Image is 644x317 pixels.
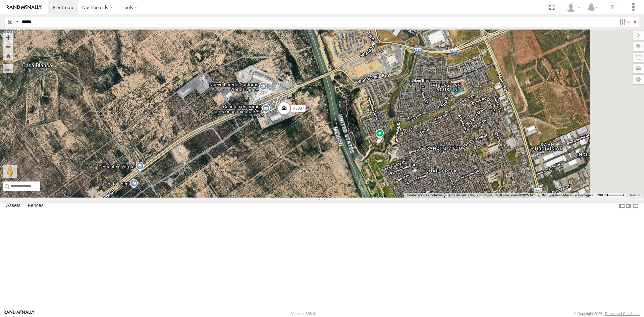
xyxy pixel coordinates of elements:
span: RJ037 [293,106,305,111]
button: Zoom in [3,33,13,42]
div: Pablo Ruiz [563,2,583,12]
label: Dock Summary Table to the Right [625,201,632,211]
a: Términos (se abre en una nueva pestaña) [630,194,640,197]
button: Zoom Home [3,51,13,60]
button: Arrastra al hombrecito al mapa para abrir Street View [3,165,17,178]
div: Version: 308.01 [291,312,317,316]
i: ? [607,2,618,13]
a: Terms and Conditions [605,312,640,316]
label: Map Settings [633,75,644,84]
label: Assets [3,201,24,211]
button: Escala del mapa: 200 m por 47 píxeles [595,193,626,198]
label: Hide Summary Table [632,201,639,211]
label: Search Query [14,17,19,27]
label: Measure [3,64,13,73]
button: Zoom out [3,42,13,51]
label: Search Filter Options [616,17,631,27]
label: Dock Summary Table to the Left [619,201,625,211]
button: Combinaciones de teclas [406,193,442,198]
a: Visit our Website [4,310,35,317]
img: rand-logo.svg [7,5,42,10]
span: 200 m [597,193,607,197]
div: © Copyright 2025 - [574,312,640,316]
label: Fences [24,201,47,211]
span: Datos del mapa ©2025 Google, INEGI Imágenes ©2025 Airbus, CNES / Airbus, Maxar Technologies [446,193,593,197]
